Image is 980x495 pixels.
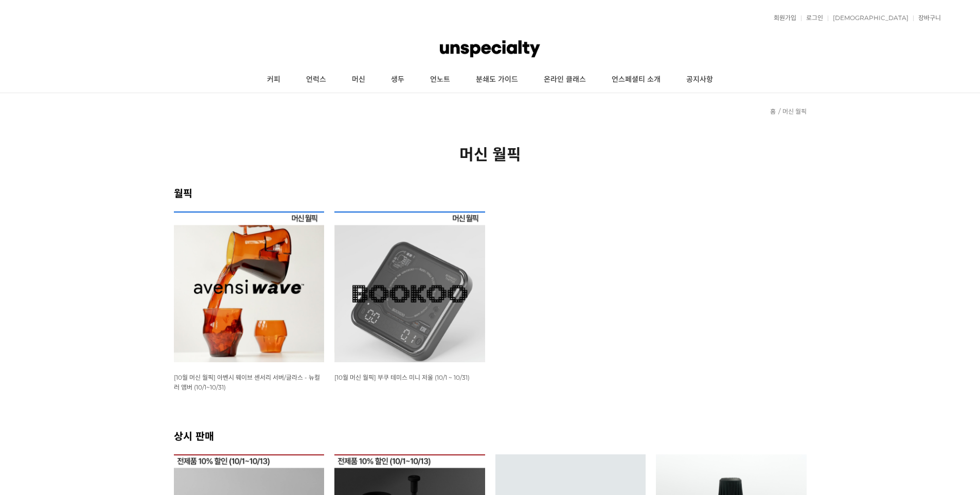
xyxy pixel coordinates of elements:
span: [10월 머신 월픽] 아벤시 웨이브 센서리 서버/글라스 - 뉴컬러 앰버 (10/1~10/31) [174,374,320,391]
a: 언노트 [417,67,463,93]
a: [10월 머신 월픽] 아벤시 웨이브 센서리 서버/글라스 - 뉴컬러 앰버 (10/1~10/31) [174,373,320,391]
a: 언럭스 [293,67,339,93]
img: 언스페셜티 몰 [440,33,540,64]
a: 로그인 [801,15,823,21]
a: 머신 [339,67,378,93]
h2: 상시 판매 [174,428,807,443]
img: [10월 머신 월픽] 부쿠 테미스 미니 저울 (10/1 ~ 10/31) [334,211,485,362]
a: 커피 [254,67,293,93]
a: [DEMOGRAPHIC_DATA] [828,15,908,21]
h2: 머신 월픽 [174,142,807,165]
img: [10월 머신 월픽] 아벤시 웨이브 센서리 서버/글라스 - 뉴컬러 앰버 (10/1~10/31) [174,211,325,362]
h2: 월픽 [174,185,807,200]
a: 생두 [378,67,417,93]
a: 장바구니 [913,15,941,21]
span: [10월 머신 월픽] 부쿠 테미스 미니 저울 (10/1 ~ 10/31) [334,374,470,381]
a: 회원가입 [769,15,796,21]
a: [10월 머신 월픽] 부쿠 테미스 미니 저울 (10/1 ~ 10/31) [334,373,470,381]
a: 언스페셜티 소개 [599,67,673,93]
a: 분쇄도 가이드 [463,67,531,93]
a: 머신 월픽 [782,108,807,115]
a: 홈 [770,108,776,115]
a: 공지사항 [673,67,726,93]
a: 온라인 클래스 [531,67,599,93]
